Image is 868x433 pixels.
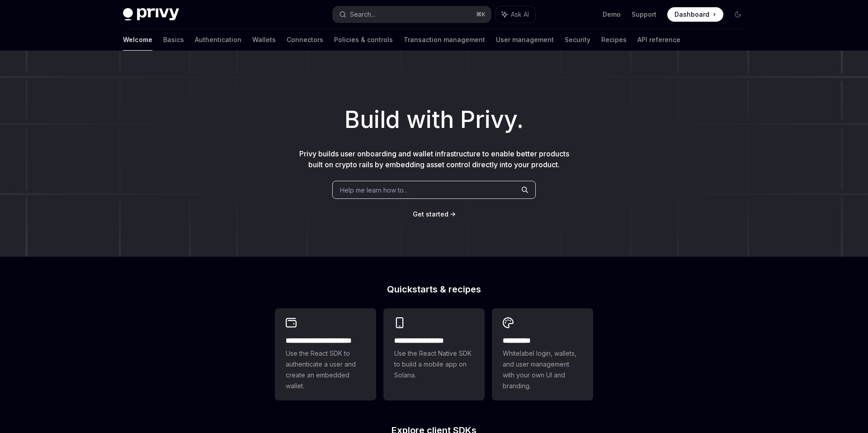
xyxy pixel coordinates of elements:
a: **** *****Whitelabel login, wallets, and user management with your own UI and branding. [492,308,593,400]
a: Connectors [287,29,323,51]
button: Ask AI [495,6,535,23]
button: Search...⌘K [333,6,491,23]
a: Transaction management [404,29,485,51]
span: Use the React SDK to authenticate a user and create an embedded wallet. [286,348,365,391]
a: Basics [163,29,184,51]
span: Use the React Native SDK to build a mobile app on Solana. [394,348,474,381]
span: Ask AI [511,10,529,19]
a: Recipes [601,29,627,51]
a: **** **** **** ***Use the React Native SDK to build a mobile app on Solana. [383,308,485,400]
h2: Quickstarts & recipes [275,285,593,294]
div: Search... [350,9,375,20]
a: Policies & controls [334,29,393,51]
a: Demo [603,10,621,19]
a: Welcome [123,29,152,51]
span: ⌘ K [476,11,486,18]
h1: Build with Privy. [14,102,854,137]
a: Authentication [195,29,241,51]
img: dark logo [123,8,179,21]
span: Dashboard [675,10,709,19]
a: User management [496,29,554,51]
span: Whitelabel login, wallets, and user management with your own UI and branding. [503,348,582,391]
button: Toggle dark mode [731,7,745,22]
a: Wallets [252,29,276,51]
span: Get started [413,210,448,218]
span: Help me learn how to… [340,185,409,195]
span: Privy builds user onboarding and wallet infrastructure to enable better products built on crypto ... [299,149,569,169]
a: Get started [413,210,448,219]
a: Dashboard [667,7,723,22]
a: Support [632,10,656,19]
a: API reference [637,29,680,51]
a: Security [565,29,590,51]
